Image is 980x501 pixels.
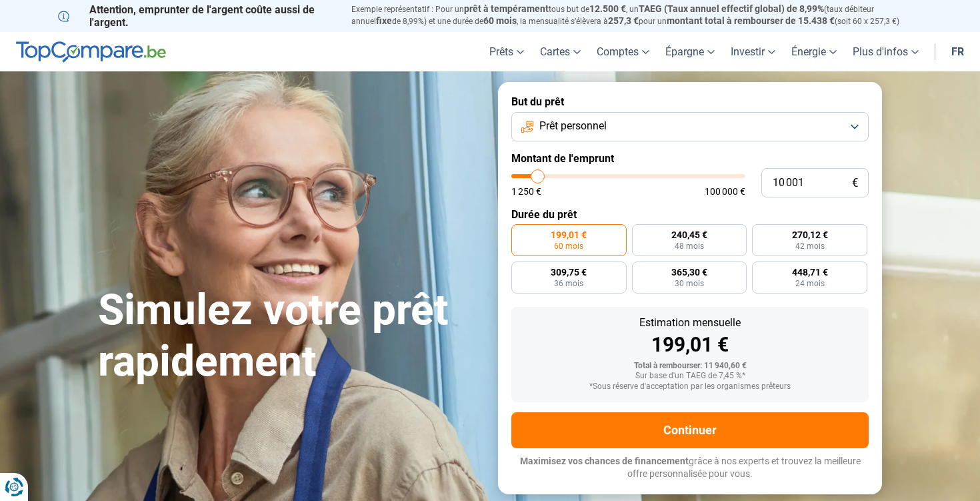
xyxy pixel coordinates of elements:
[522,318,858,328] div: Estimation mensuelle
[589,32,657,71] a: Comptes
[792,230,828,239] span: 270,12 €
[667,15,835,26] span: montant total à rembourser de 15.438 €
[522,335,858,355] div: 199,01 €
[723,32,783,71] a: Investir
[705,187,745,196] span: 100 000 €
[792,268,828,277] span: 448,71 €
[481,32,532,71] a: Prêts
[483,15,517,26] span: 60 mois
[671,230,707,239] span: 240,45 €
[511,187,541,196] span: 1 250 €
[675,280,704,288] span: 30 mois
[511,455,869,481] p: grâce à nos experts et trouvez la meilleure offre personnalisée pour vous.
[639,3,824,14] span: TAEG (Taux annuel effectif global) de 8,99%
[520,456,689,466] span: Maximisez vos chances de financement
[522,372,858,381] div: Sur base d'un TAEG de 7,45 %*
[795,280,825,288] span: 24 mois
[551,230,587,239] span: 199,01 €
[852,177,858,189] span: €
[376,15,392,26] span: fixe
[783,32,845,71] a: Énergie
[554,242,583,250] span: 60 mois
[511,112,869,141] button: Prêt personnel
[675,242,704,250] span: 48 mois
[795,242,825,250] span: 42 mois
[522,362,858,371] div: Total à rembourser: 11 940,60 €
[511,208,869,221] label: Durée du prêt
[943,32,972,71] a: fr
[16,41,166,63] img: TopCompare
[511,95,869,108] label: But du prêt
[58,3,335,29] p: Attention, emprunter de l'argent coûte aussi de l'argent.
[532,32,589,71] a: Cartes
[657,32,723,71] a: Épargne
[351,3,922,27] p: Exemple représentatif : Pour un tous but de , un (taux débiteur annuel de 8,99%) et une durée de ...
[511,152,869,165] label: Montant de l'emprunt
[671,268,707,277] span: 365,30 €
[554,280,583,288] span: 36 mois
[511,412,869,448] button: Continuer
[589,3,626,14] span: 12.500 €
[608,15,639,26] span: 257,3 €
[539,119,607,133] span: Prêt personnel
[464,3,549,14] span: prêt à tempérament
[98,285,482,388] h1: Simulez votre prêt rapidement
[551,268,587,277] span: 309,75 €
[522,382,858,392] div: *Sous réserve d'acceptation par les organismes prêteurs
[845,32,927,71] a: Plus d'infos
